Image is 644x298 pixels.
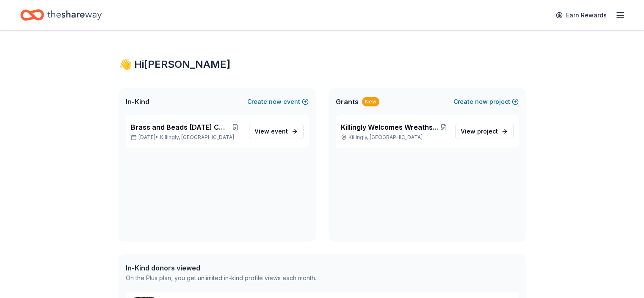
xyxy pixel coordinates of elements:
[341,122,439,132] span: Killingly Welcomes Wreaths Across [GEOGRAPHIC_DATA]
[453,97,519,107] button: Createnewproject
[247,97,309,107] button: Createnewevent
[131,122,229,132] span: Brass and Beads [DATE] Celebration
[249,124,304,139] a: View event
[160,134,234,141] span: Killingly, [GEOGRAPHIC_DATA]
[341,134,448,141] p: Killingly, [GEOGRAPHIC_DATA]
[119,58,525,71] div: 👋 Hi [PERSON_NAME]
[20,5,102,25] a: Home
[336,97,359,107] span: Grants
[477,128,498,135] span: project
[131,134,242,141] p: [DATE] •
[126,273,316,283] div: On the Plus plan, you get unlimited in-kind profile views each month.
[271,128,288,135] span: event
[475,97,488,107] span: new
[269,97,282,107] span: new
[455,124,514,139] a: View project
[126,97,149,107] span: In-Kind
[551,8,612,23] a: Earn Rewards
[126,263,316,273] div: In-Kind donors viewed
[362,97,379,106] div: New
[461,126,498,136] span: View
[254,126,288,136] span: View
